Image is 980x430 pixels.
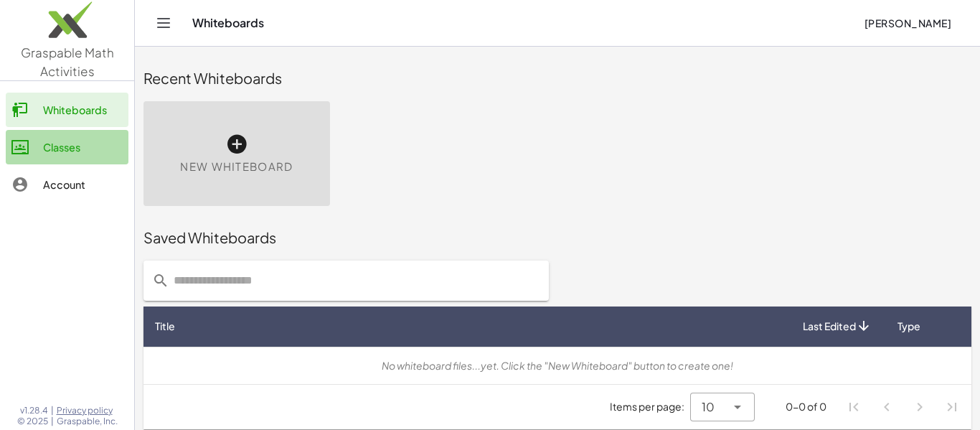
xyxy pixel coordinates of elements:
span: Graspable Math Activities [21,45,114,79]
span: Title [155,319,175,334]
span: Graspable, Inc. [57,416,118,427]
span: v1.28.4 [20,405,48,416]
div: No whiteboard files...yet. Click the "New Whiteboard" button to create one! [155,358,960,373]
button: [PERSON_NAME] [852,10,963,36]
span: Last Edited [803,319,856,334]
i: prepended action [152,272,169,289]
span: © 2025 [17,416,48,427]
nav: Pagination Navigation [838,391,969,424]
a: Account [6,167,128,202]
span: 10 [702,398,715,416]
a: Whiteboards [6,93,128,127]
div: Whiteboards [43,101,123,118]
a: Classes [6,130,128,164]
span: New Whiteboard [180,159,293,175]
div: Classes [43,139,123,156]
span: Type [897,319,920,334]
span: [PERSON_NAME] [864,17,951,29]
span: Items per page: [610,399,690,414]
div: Recent Whiteboards [143,68,971,88]
button: Toggle navigation [152,11,175,34]
a: Privacy policy [57,405,118,416]
div: Account [43,176,123,193]
span: | [51,416,54,427]
div: 0-0 of 0 [786,399,826,414]
span: | [51,405,54,416]
div: Saved Whiteboards [143,228,971,248]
